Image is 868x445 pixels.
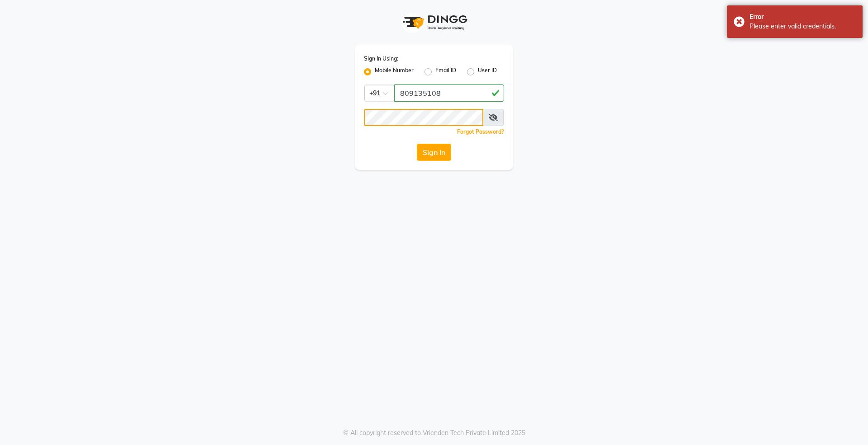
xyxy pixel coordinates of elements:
label: Email ID [435,66,456,77]
button: Sign In [417,144,451,161]
img: logo1.svg [398,9,470,36]
a: Forgot Password? [457,128,504,135]
input: Username [394,84,504,102]
label: User ID [478,66,497,77]
label: Sign In Using: [364,55,398,63]
div: Please enter valid credentials. [750,22,856,31]
div: Error [750,12,856,22]
input: Username [364,109,483,126]
label: Mobile Number [375,66,414,77]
